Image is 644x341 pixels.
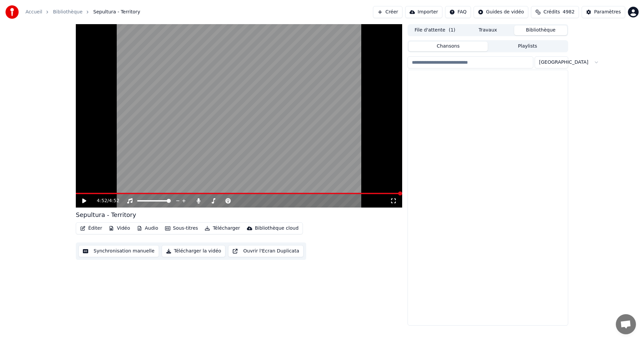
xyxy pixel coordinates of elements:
[25,9,140,15] nav: breadcrumb
[162,224,201,233] button: Sous-titres
[53,9,83,15] a: Bibliothèque
[445,6,471,18] button: FAQ
[616,314,636,334] div: Ouvrir le chat
[405,6,442,18] button: Importer
[78,245,159,257] button: Synchronisation manuelle
[543,9,560,15] span: Crédits
[462,25,515,35] button: Travaux
[488,42,567,51] button: Playlists
[228,245,304,257] button: Ouvrir l'Ecran Duplicata
[93,9,140,15] span: Sepultura - Territory
[134,224,161,233] button: Audio
[563,9,575,15] span: 4982
[97,197,113,204] div: /
[582,6,625,18] button: Paramètres
[474,6,528,18] button: Guides de vidéo
[514,25,567,35] button: Bibliothèque
[409,25,462,35] button: File d'attente
[106,224,132,233] button: Vidéo
[77,224,105,233] button: Éditer
[5,5,19,19] img: youka
[449,27,455,34] span: ( 1 )
[162,245,226,257] button: Télécharger la vidéo
[109,197,119,204] span: 4:52
[25,9,42,15] a: Accueil
[594,9,621,15] div: Paramètres
[531,6,579,18] button: Crédits4982
[255,225,299,232] div: Bibliothèque cloud
[539,59,588,66] span: [GEOGRAPHIC_DATA]
[97,197,107,204] span: 4:52
[202,224,243,233] button: Télécharger
[76,210,136,220] div: Sepultura - Territory
[373,6,402,18] button: Créer
[409,42,488,51] button: Chansons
